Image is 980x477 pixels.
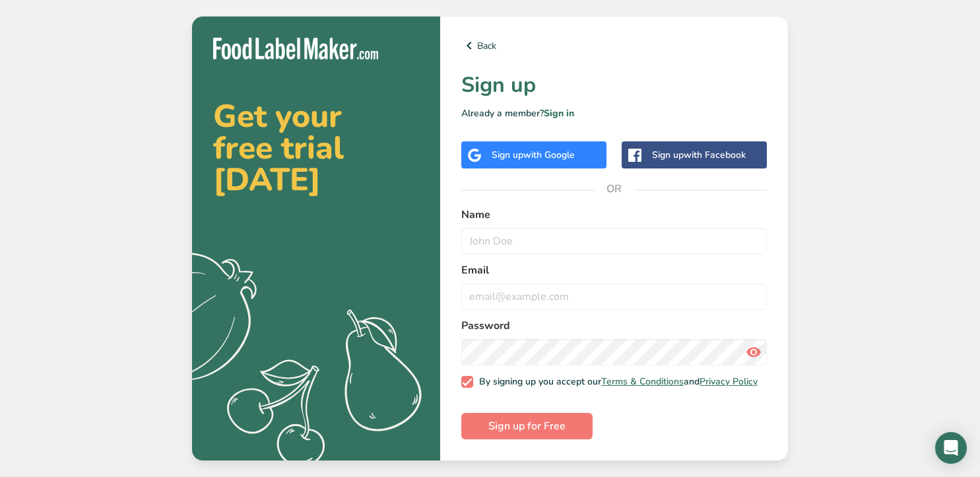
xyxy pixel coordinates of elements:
h1: Sign up [461,69,767,101]
input: John Doe [461,228,767,254]
a: Sign in [544,107,574,120]
span: with Facebook [684,149,746,161]
img: Food Label Maker [213,38,378,59]
a: Privacy Policy [700,375,758,388]
label: Password [461,318,767,334]
span: with Google [523,149,575,161]
p: Already a member? [461,106,767,120]
h2: Get your free trial [DATE] [213,100,419,196]
span: Sign up for Free [488,418,566,434]
span: OR [595,169,634,209]
button: Sign up for Free [461,413,593,439]
div: Sign up [652,148,746,162]
label: Email [461,262,767,278]
span: By signing up you accept our and [473,376,758,388]
input: email@example.com [461,283,767,310]
label: Name [461,207,767,223]
a: Back [461,38,767,54]
div: Open Intercom Messenger [935,432,967,464]
div: Sign up [492,148,575,162]
a: Terms & Conditions [601,375,684,388]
